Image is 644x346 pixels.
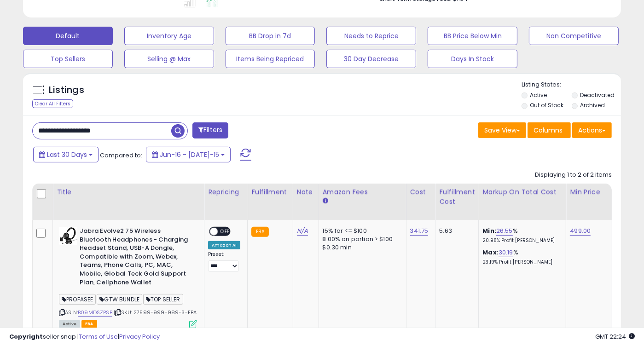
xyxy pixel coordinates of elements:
[9,333,160,341] div: seller snap | |
[326,27,416,45] button: Needs to Reprice
[478,122,526,138] button: Save View
[482,259,559,265] p: 23.19% Profit [PERSON_NAME]
[570,226,591,236] a: 499.00
[251,227,268,237] small: FBA
[530,91,547,99] label: Active
[119,332,160,341] a: Privacy Policy
[80,227,191,289] b: Jabra Evolve2 75 Wireless Bluetooth Headphones - Charging Headset Stand, USB-A Dongle, Compatible...
[218,228,232,236] span: OFF
[251,187,289,197] div: Fulfillment
[47,150,87,159] span: Last 30 Days
[114,309,197,316] span: | SKU: 27599-999-989-S-FBA
[208,187,244,197] div: Repricing
[499,248,513,257] a: 30.19
[79,332,118,341] a: Terms of Use
[124,27,214,45] button: Inventory Age
[208,251,240,272] div: Preset:
[297,226,308,236] a: N/A
[226,27,315,45] button: BB Drop in 7d
[23,27,113,45] button: Default
[479,184,566,220] th: The percentage added to the cost of goods (COGS) that forms the calculator for Min & Max prices.
[482,237,559,244] p: 20.98% Profit [PERSON_NAME]
[482,226,496,235] b: Min:
[124,50,214,68] button: Selling @ Max
[100,151,142,160] span: Compared to:
[9,332,43,341] strong: Copyright
[439,187,475,207] div: Fulfillment Cost
[595,332,635,341] span: 2025-08-15 22:24 GMT
[428,27,517,45] button: BB Price Below Min
[323,243,399,252] div: $0.30 min
[226,50,315,68] button: Items Being Repriced
[529,27,619,45] button: Non Competitive
[97,294,142,305] span: GTW BUNDLE
[530,101,564,109] label: Out of Stock
[192,122,228,138] button: Filters
[146,147,231,162] button: Jun-16 - [DATE]-15
[534,126,563,135] span: Columns
[410,187,432,197] div: Cost
[482,227,559,244] div: %
[323,197,328,205] small: Amazon Fees.
[78,309,112,317] a: B09MDSZPSB
[49,84,84,97] h5: Listings
[528,122,571,138] button: Columns
[535,171,612,179] div: Displaying 1 to 2 of 2 items
[428,50,517,68] button: Days In Stock
[57,187,200,197] div: Title
[580,91,615,99] label: Deactivated
[59,227,77,245] img: 31ScLkUxwsL._SL40_.jpg
[482,187,562,197] div: Markup on Total Cost
[323,235,399,243] div: 8.00% on portion > $100
[439,227,471,235] div: 5.63
[482,248,559,265] div: %
[33,147,99,162] button: Last 30 Days
[143,294,183,305] span: TOP SELLER
[522,81,621,89] p: Listing States:
[323,187,402,197] div: Amazon Fees
[410,226,429,236] a: 341.75
[572,122,612,138] button: Actions
[570,187,617,197] div: Min Price
[326,50,416,68] button: 30 Day Decrease
[580,101,605,109] label: Archived
[59,294,96,305] span: PROFASEE
[297,187,315,197] div: Note
[160,150,219,159] span: Jun-16 - [DATE]-15
[208,241,240,249] div: Amazon AI
[496,226,513,236] a: 26.55
[323,227,399,235] div: 15% for <= $100
[32,99,73,108] div: Clear All Filters
[23,50,113,68] button: Top Sellers
[482,248,499,257] b: Max:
